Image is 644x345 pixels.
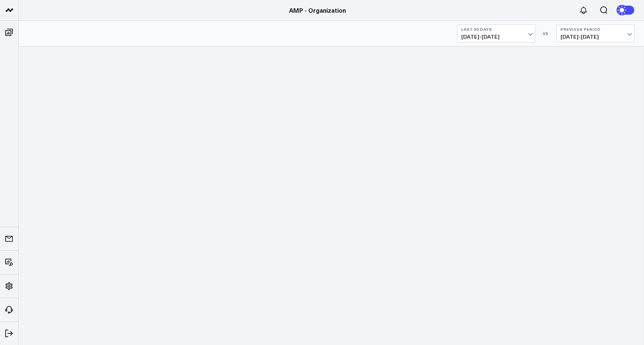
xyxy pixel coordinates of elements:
[289,6,346,14] a: AMP - Organization
[461,27,531,32] b: Last 30 Days
[561,27,630,32] b: Previous Period
[461,34,531,40] span: [DATE] - [DATE]
[556,24,635,42] button: Previous Period[DATE]-[DATE]
[561,34,630,40] span: [DATE] - [DATE]
[539,31,553,36] div: VS
[457,24,535,42] button: Last 30 Days[DATE]-[DATE]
